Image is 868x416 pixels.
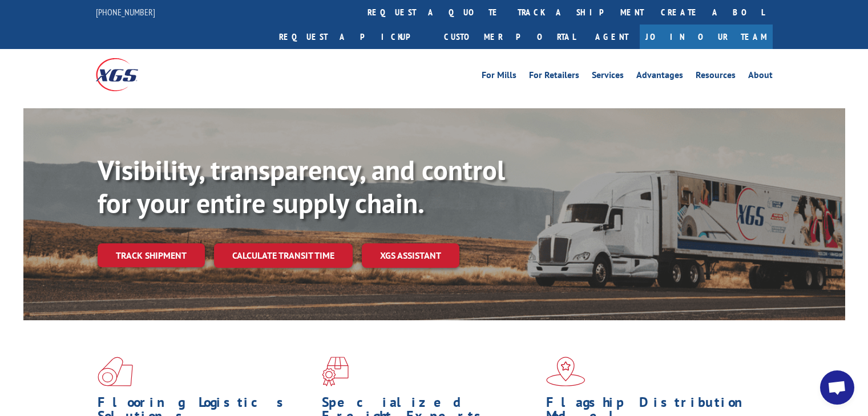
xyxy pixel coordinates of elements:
[96,6,155,18] a: [PHONE_NUMBER]
[271,25,435,49] a: Request a pickup
[696,71,736,83] a: Resources
[322,357,349,386] img: xgs-icon-focused-on-flooring-red
[435,25,584,49] a: Customer Portal
[636,71,683,83] a: Advantages
[98,243,205,267] a: Track shipment
[214,243,353,268] a: Calculate transit time
[640,25,773,49] a: Join Our Team
[748,71,773,83] a: About
[592,71,624,83] a: Services
[98,357,133,386] img: xgs-icon-total-supply-chain-intelligence-red
[362,243,459,268] a: XGS ASSISTANT
[546,357,586,386] img: xgs-icon-flagship-distribution-model-red
[98,152,505,221] b: Visibility, transparency, and control for your entire supply chain.
[820,370,854,405] div: Open chat
[482,71,516,83] a: For Mills
[584,25,640,49] a: Agent
[529,71,579,83] a: For Retailers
